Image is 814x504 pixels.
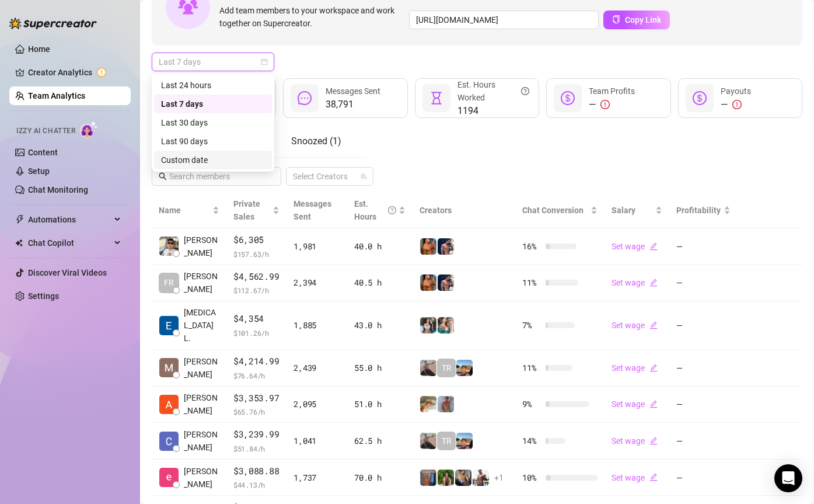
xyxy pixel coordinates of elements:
[233,370,280,381] span: $ 76.64 /h
[612,399,658,409] a: Set wageedit
[233,406,280,418] span: $ 65.76 /h
[298,91,312,105] span: message
[326,86,380,96] span: Messages Sent
[28,91,85,100] a: Team Analytics
[649,473,658,481] span: edit
[233,443,280,454] span: $ 51.84 /h
[721,98,751,112] div: —
[522,435,541,447] span: 14 %
[388,197,396,223] span: question-circle
[184,428,219,454] span: [PERSON_NAME]
[438,470,454,486] img: Nathaniel
[294,319,340,332] div: 1,885
[649,437,658,445] span: edit
[184,465,219,491] span: [PERSON_NAME]
[16,126,75,137] span: Izzy AI Chatter
[152,193,226,228] th: Name
[420,470,436,486] img: Wayne
[522,240,541,253] span: 16 %
[612,206,635,215] span: Salary
[669,265,737,302] td: —
[612,15,620,23] span: copy
[233,284,280,296] span: $ 112.67 /h
[354,276,406,289] div: 40.5 h
[612,278,658,287] a: Set wageedit
[774,464,802,492] div: Open Intercom Messenger
[589,98,635,112] div: —
[28,291,59,301] a: Settings
[159,172,167,180] span: search
[159,432,179,451] img: Charmaine Javil…
[261,58,268,65] span: calendar
[354,398,406,411] div: 51.0 h
[612,436,658,446] a: Set wageedit
[442,435,452,447] span: TR
[28,185,88,194] a: Chat Monitoring
[522,319,541,332] span: 7 %
[612,321,658,330] a: Set wageedit
[420,317,436,333] img: Katy
[438,274,454,291] img: Axel
[28,166,50,176] a: Setup
[154,76,272,95] div: Last 24 hours
[456,360,473,376] img: Zach
[233,248,280,260] span: $ 157.63 /h
[169,170,265,183] input: Search members
[9,18,97,29] img: logo-BBDzfeDw.svg
[438,238,454,255] img: Axel
[80,121,98,138] img: AI Chatter
[294,435,340,447] div: 1,041
[28,44,50,54] a: Home
[625,15,661,25] span: Copy Link
[589,86,635,96] span: Team Profits
[442,362,452,374] span: TR
[522,362,541,374] span: 11 %
[649,242,658,251] span: edit
[233,327,280,339] span: $ 101.26 /h
[354,240,406,253] div: 40.0 h
[669,228,737,265] td: —
[413,193,515,228] th: Creators
[721,86,751,96] span: Payouts
[354,362,406,374] div: 55.0 h
[438,396,454,412] img: Joey
[420,433,436,449] img: LC
[28,234,111,252] span: Chat Copilot
[360,173,367,180] span: team
[233,427,280,442] span: $3,239.99
[28,148,58,157] a: Content
[669,460,737,496] td: —
[473,470,489,486] img: JUSTIN
[233,270,280,284] span: $4,562.99
[522,206,584,215] span: Chat Conversion
[612,363,658,373] a: Set wageedit
[612,242,658,251] a: Set wageedit
[669,387,737,423] td: —
[354,435,406,447] div: 62.5 h
[693,91,707,105] span: dollar-circle
[184,234,219,259] span: [PERSON_NAME]
[28,63,121,82] a: Creator Analytics exclamation-circle
[161,154,265,166] div: Custom date
[15,215,25,224] span: thunderbolt
[219,4,404,30] span: Add team members to your workspace and work together on Supercreator.
[159,53,267,71] span: Last 7 days
[455,470,471,486] img: George
[28,268,107,277] a: Discover Viral Videos
[28,210,111,229] span: Automations
[669,301,737,350] td: —
[161,135,265,148] div: Last 90 days
[154,113,272,132] div: Last 30 days
[161,79,265,92] div: Last 24 hours
[438,317,454,333] img: Zaddy
[354,319,406,332] div: 43.0 h
[294,471,340,484] div: 1,737
[561,91,575,105] span: dollar-circle
[603,11,670,29] button: Copy Link
[676,206,721,215] span: Profitability
[294,199,331,221] span: Messages Sent
[159,316,179,335] img: Exon Locsin
[521,78,529,104] span: question-circle
[294,362,340,374] div: 2,439
[420,396,436,412] img: Zac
